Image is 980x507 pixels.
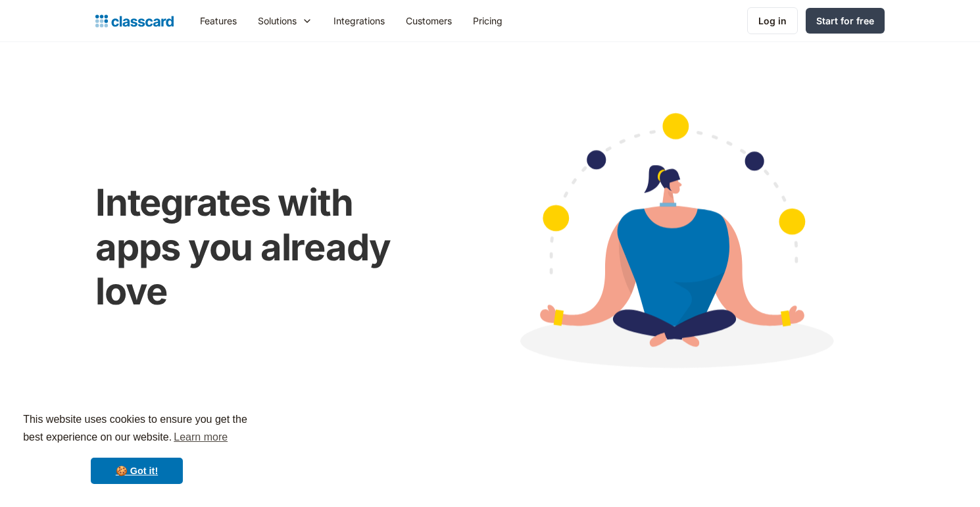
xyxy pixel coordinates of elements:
div: Solutions [258,14,297,28]
a: Start for free [806,8,885,34]
div: cookieconsent [11,399,263,496]
a: Pricing [462,6,513,36]
a: Logo [95,12,174,30]
div: Solutions [247,6,323,36]
a: Features [189,6,247,36]
div: Start for free [816,14,874,28]
a: learn more about cookies [172,427,230,447]
a: Log in [747,7,798,34]
h1: Integrates with apps you already love [95,181,437,314]
a: dismiss cookie message [91,458,183,484]
a: Customers [395,6,462,36]
img: Cartoon image showing connected apps [463,87,885,403]
div: Log in [758,14,787,28]
a: Integrations [323,6,395,36]
span: This website uses cookies to ensure you get the best experience on our website. [23,412,251,447]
